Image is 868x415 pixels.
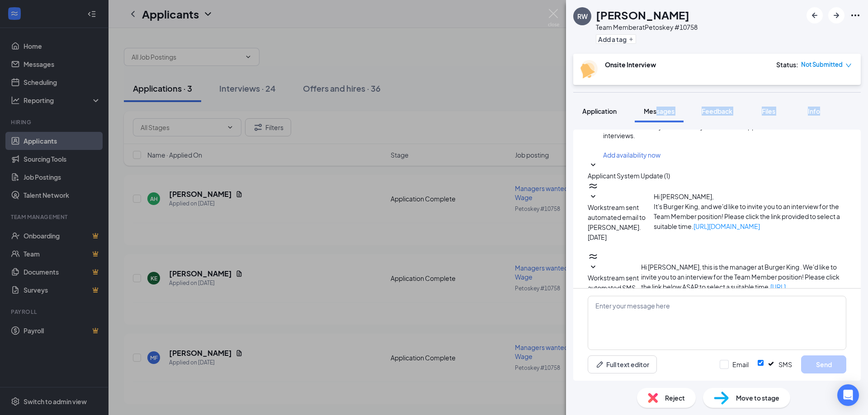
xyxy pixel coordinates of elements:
svg: ArrowLeftNew [809,10,820,21]
span: [DATE] [588,232,607,242]
svg: Pen [595,360,604,369]
p: Hi [PERSON_NAME], [654,191,846,201]
svg: SmallChevronDown [588,160,599,171]
span: Messages [644,107,675,115]
svg: Checkmark [767,360,775,368]
button: Full text editorPen [588,355,657,373]
div: Status : [776,60,798,69]
svg: Ellipses [850,10,861,21]
a: Add availability now [603,151,660,159]
span: Files [762,107,775,115]
div: RW [577,12,588,21]
span: down [845,62,852,69]
svg: WorkstreamLogo [588,181,599,191]
span: Application [582,107,617,115]
button: Send [801,355,846,373]
span: Applicant System Update (1) [588,172,670,180]
svg: SmallChevronDown [588,191,599,202]
svg: SmallChevronDown [588,262,599,273]
button: ArrowRight [828,7,844,23]
svg: ArrowRight [831,10,842,21]
div: Open Intercom Messenger [837,384,859,406]
div: Team Member at Petoskey #10758 [596,23,698,32]
span: Workstream sent automated email to [PERSON_NAME]. [588,203,646,231]
svg: Plus [628,37,634,42]
h1: [PERSON_NAME] [596,7,689,23]
input: SMS [758,360,764,366]
span: Info [808,107,820,115]
span: Feedback [702,107,732,115]
span: Reject [665,393,685,403]
a: [URL][DOMAIN_NAME] [693,222,760,230]
span: Workstream sent automated SMS to [PERSON_NAME]. [588,274,641,312]
button: ArrowLeftNew [807,7,823,23]
div: You haven't added your availability which means applicants can't schedule interviews. [603,122,846,140]
div: SMS [778,360,792,369]
span: Hi [PERSON_NAME], this is the manager at Burger King . We'd like to invite you to an interview fo... [641,263,843,311]
button: SmallChevronDownApplicant System Update (1) [588,160,670,181]
b: Onsite Interview [605,61,656,69]
span: Move to stage [736,393,779,403]
span: Not Submitted [801,60,843,69]
p: It's Burger King, and we'd like to invite you to an interview for the Team Member position! Pleas... [654,201,846,231]
button: PlusAdd a tag [596,34,636,44]
svg: WorkstreamLogo [588,251,599,262]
